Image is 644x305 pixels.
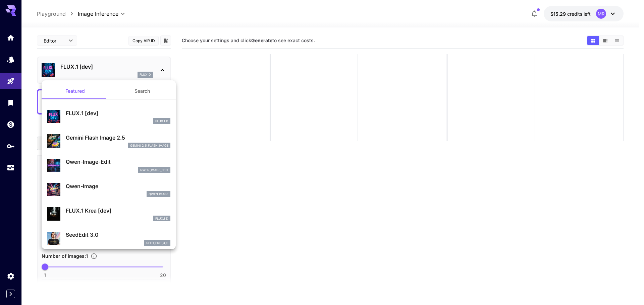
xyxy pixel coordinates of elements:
div: FLUX.1 Krea [dev]FLUX.1 D [47,204,170,224]
p: Qwen-Image [66,182,170,190]
div: FLUX.1 [dev]FLUX.1 D [47,106,170,127]
div: Qwen-ImageQwen Image [47,179,170,200]
p: Gemini Flash Image 2.5 [66,134,170,142]
p: gemini_2_5_flash_image [130,143,168,148]
p: FLUX.1 D [155,216,168,221]
p: Qwen-Image-Edit [66,158,170,166]
p: qwen_image_edit [140,168,168,172]
p: FLUX.1 Krea [dev] [66,207,170,215]
p: FLUX.1 D [155,119,168,124]
div: SeedEdit 3.0seed_edit_3_0 [47,228,170,248]
div: Gemini Flash Image 2.5gemini_2_5_flash_image [47,131,170,151]
div: Qwen-Image-Editqwen_image_edit [47,155,170,175]
p: seed_edit_3_0 [146,241,168,245]
button: Featured [42,83,109,99]
p: Qwen Image [149,192,168,197]
p: FLUX.1 [dev] [66,109,170,117]
p: SeedEdit 3.0 [66,231,170,239]
button: Search [109,83,176,99]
